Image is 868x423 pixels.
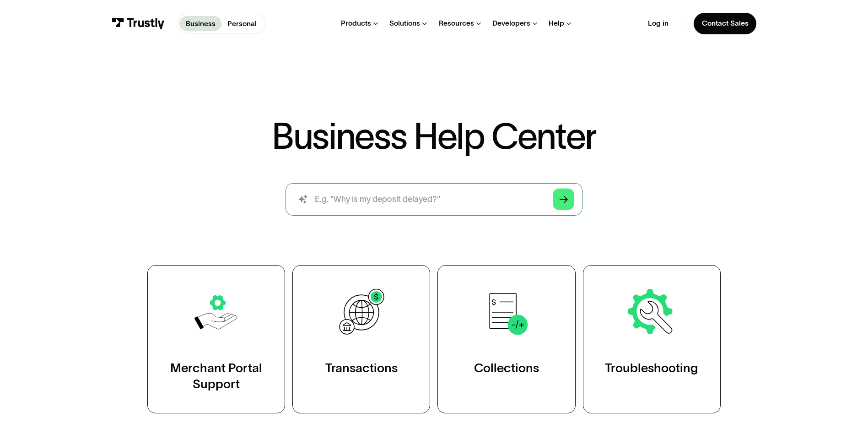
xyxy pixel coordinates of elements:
form: Search [286,183,582,216]
div: Solutions [389,19,420,28]
a: Collections [437,265,575,413]
a: Merchant Portal Support [147,265,285,413]
a: Log in [648,19,669,28]
div: Collections [474,360,539,376]
a: Transactions [292,265,430,413]
div: Developers [492,19,530,28]
a: Contact Sales [694,13,757,34]
p: Business [186,18,216,29]
div: Troubleshooting [605,360,698,376]
a: Business [179,16,221,31]
div: Help [549,19,564,28]
div: Transactions [325,360,398,376]
img: Trustly Logo [112,18,165,29]
div: Resources [439,19,474,28]
div: Merchant Portal Support [168,360,264,393]
a: Troubleshooting [583,265,721,413]
input: search [286,183,582,216]
p: Personal [227,18,257,29]
div: Products [341,19,371,28]
h1: Business Help Center [272,119,596,154]
div: Contact Sales [702,19,749,28]
a: Personal [221,16,263,31]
